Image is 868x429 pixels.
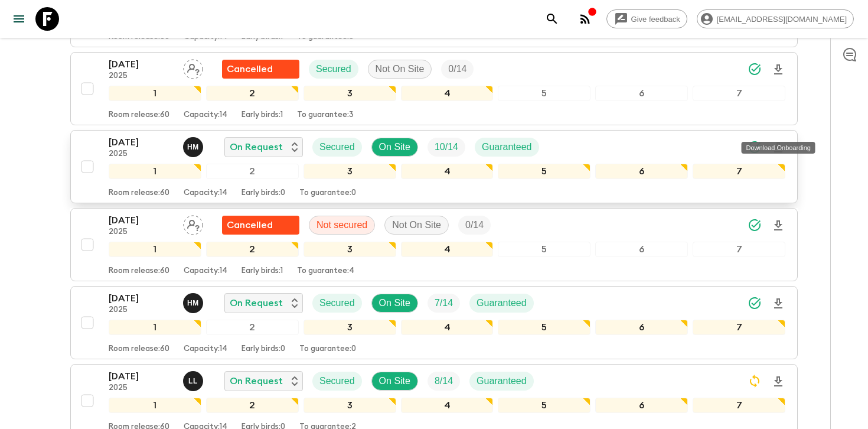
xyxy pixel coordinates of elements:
[435,374,453,388] p: 8 / 14
[428,294,460,313] div: Trip Fill
[379,374,410,388] p: On Site
[401,320,494,335] div: 4
[477,374,527,388] p: Guaranteed
[435,296,453,310] p: 7 / 14
[710,15,853,24] span: [EMAIL_ADDRESS][DOMAIN_NAME]
[316,62,351,76] p: Secured
[428,138,465,157] div: Trip Fill
[693,164,785,179] div: 7
[771,219,785,233] svg: Download Onboarding
[371,138,418,157] div: On Site
[304,398,396,413] div: 3
[319,296,355,310] p: Secured
[299,188,356,198] p: To guarantee: 0
[183,137,205,157] button: HM
[109,213,174,227] p: [DATE]
[206,86,299,101] div: 2
[183,63,203,72] span: Assign pack leader
[693,320,785,335] div: 7
[376,62,425,76] p: Not On Site
[304,320,396,335] div: 3
[697,9,854,28] div: [EMAIL_ADDRESS][DOMAIN_NAME]
[184,266,227,276] p: Capacity: 14
[448,62,466,76] p: 0 / 14
[304,164,396,179] div: 3
[183,297,205,306] span: Hob Medina
[242,188,285,198] p: Early birds: 0
[184,110,227,120] p: Capacity: 14
[771,375,785,389] svg: Download Onboarding
[309,60,358,79] div: Secured
[109,320,201,335] div: 1
[441,60,474,79] div: Trip Fill
[206,398,299,413] div: 2
[606,9,687,28] a: Give feedback
[748,218,762,232] svg: Synced Successfully
[379,296,410,310] p: On Site
[384,216,449,235] div: Not On Site
[465,218,484,232] p: 0 / 14
[222,216,299,235] div: Unable to secure
[498,242,590,257] div: 5
[109,57,174,71] p: [DATE]
[299,344,356,354] p: To guarantee: 0
[184,344,227,354] p: Capacity: 14
[435,140,458,154] p: 10 / 14
[188,376,198,386] p: L L
[401,164,494,179] div: 4
[477,296,527,310] p: Guaranteed
[183,219,203,228] span: Assign pack leader
[319,140,355,154] p: Secured
[748,374,762,388] svg: Sync Required - Changes detected
[109,291,174,305] p: [DATE]
[771,63,785,77] svg: Download Onboarding
[595,86,688,101] div: 6
[482,140,532,154] p: Guaranteed
[227,218,273,232] p: Cancelled
[748,62,762,76] svg: Synced Successfully
[242,266,283,276] p: Early birds: 1
[498,164,590,179] div: 5
[368,60,432,79] div: Not On Site
[316,218,367,232] p: Not secured
[109,369,174,383] p: [DATE]
[70,286,798,359] button: [DATE]2025Hob MedinaOn RequestSecuredOn SiteTrip FillGuaranteed1234567Room release:60Capacity:14E...
[693,86,785,101] div: 7
[771,297,785,311] svg: Download Onboarding
[297,266,354,276] p: To guarantee: 4
[206,242,299,257] div: 2
[401,242,494,257] div: 4
[371,372,418,391] div: On Site
[109,188,169,198] p: Room release: 60
[379,140,410,154] p: On Site
[230,296,283,310] p: On Request
[109,110,169,120] p: Room release: 60
[109,398,201,413] div: 1
[242,110,283,120] p: Early birds: 1
[595,164,688,179] div: 6
[312,372,362,391] div: Secured
[70,208,798,281] button: [DATE]2025Assign pack leaderUnable to secureNot securedNot On SiteTrip Fill1234567Room release:60...
[742,142,815,154] div: Download Onboarding
[109,164,201,179] div: 1
[595,320,688,335] div: 6
[498,320,590,335] div: 5
[304,242,396,257] div: 3
[242,344,285,354] p: Early birds: 0
[109,344,169,354] p: Room release: 60
[187,298,199,308] p: H M
[109,266,169,276] p: Room release: 60
[109,86,201,101] div: 1
[206,320,299,335] div: 2
[297,110,354,120] p: To guarantee: 3
[401,398,494,413] div: 4
[595,242,688,257] div: 6
[693,242,785,257] div: 7
[183,293,205,313] button: HM
[312,138,362,157] div: Secured
[540,7,564,31] button: search adventures
[109,305,174,315] p: 2025
[109,242,201,257] div: 1
[319,374,355,388] p: Secured
[109,383,174,393] p: 2025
